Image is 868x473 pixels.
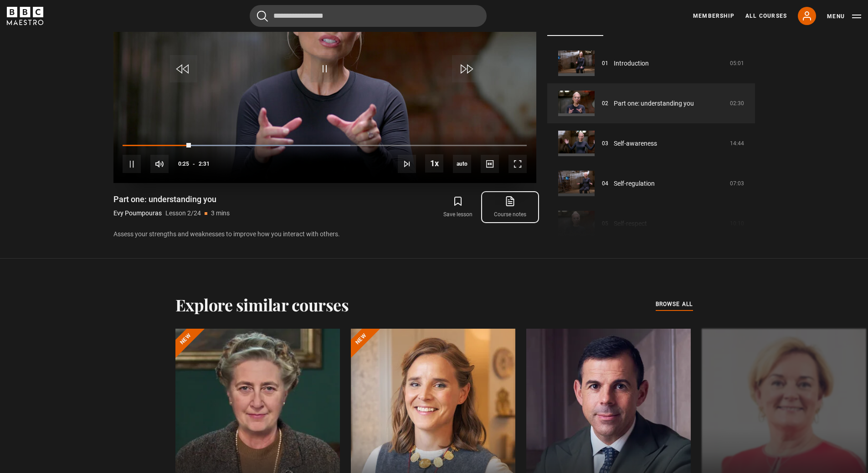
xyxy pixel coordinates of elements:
[614,99,694,108] a: Part one: understanding you
[123,155,141,173] button: Pause
[398,155,416,173] button: Next Lesson
[432,194,484,220] button: Save lesson
[614,59,649,68] a: Introduction
[193,161,195,167] span: -
[484,194,536,220] a: Course notes
[425,154,443,173] button: Playback Rate
[113,209,162,218] p: Evy Poumpouras
[211,209,230,218] p: 3 mins
[614,179,655,188] a: Self-regulation
[123,145,526,147] div: Progress Bar
[453,155,471,173] span: auto
[113,194,230,205] h1: Part one: understanding you
[175,295,349,314] h2: Explore similar courses
[113,229,536,239] p: Assess your strengths and weaknesses to improve how you interact with others.
[7,7,43,25] svg: BBC Maestro
[656,300,693,310] a: browse all
[453,155,471,173] div: Current quality: 720p
[614,139,657,148] a: Self-awareness
[508,155,527,173] button: Fullscreen
[481,155,499,173] button: Captions
[250,5,487,27] input: Search
[150,155,169,173] button: Mute
[656,300,693,309] span: browse all
[165,209,201,218] p: Lesson 2/24
[178,156,189,172] span: 0:25
[745,12,787,20] a: All Courses
[199,156,210,172] span: 2:31
[693,12,734,20] a: Membership
[257,10,268,22] button: Submit the search query
[827,12,861,21] button: Toggle navigation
